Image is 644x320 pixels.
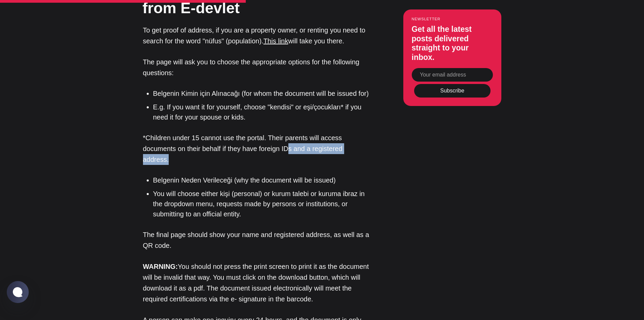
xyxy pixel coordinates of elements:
[412,17,493,21] small: Newsletter
[153,88,369,99] li: Belgenin Kimin için Alınacağı (for whom the document will be issued for)
[143,132,369,165] p: *Children under 15 cannot use the portal. Their parents will access documents on their behalf if ...
[412,68,493,82] input: Your email address
[143,229,369,251] p: The final page should show your name and registered address, as well as a QR code.
[263,37,288,45] a: This link
[153,175,369,185] li: Belgenin Neden Verileceği (why the document will be issued)
[143,57,369,78] p: The page will ask you to choose the appropriate options for the following questions:
[143,25,369,46] p: To get proof of address, if you are a property owner, or renting you need to search for the word ...
[143,263,178,270] strong: WARNING:
[153,102,369,122] li: E.g. If you want it for yourself, choose "kendisi" or eşi/çocukları* if you need it for your spou...
[414,84,491,98] button: Subscribe
[153,189,369,219] li: You will choose either kişi (personal) or kurum talebi or kuruma ibraz in the dropdown menu, requ...
[412,25,493,62] h3: Get all the latest posts delivered straight to your inbox.
[143,261,369,304] p: You should not press the print screen to print it as the document will be invalid that way. You m...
